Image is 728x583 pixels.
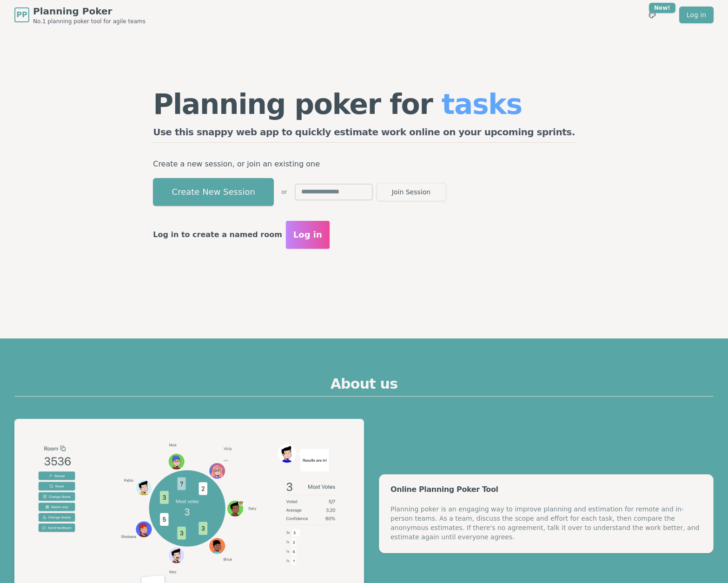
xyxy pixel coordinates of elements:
h2: About us [14,376,714,397]
span: PP [16,9,27,20]
h1: Planning poker for [153,90,575,118]
h2: Use this snappy web app to quickly estimate work online on your upcoming sprints. [153,126,575,143]
p: Log in to create a named room [153,228,282,241]
span: or [281,188,287,196]
button: Join Session [377,183,446,201]
button: New! [644,7,661,23]
span: No.1 planning poker tool for agile teams [33,18,146,25]
div: Online Planning Poker Tool [390,486,702,493]
span: Log in [293,228,322,241]
a: PPPlanning PokerNo.1 planning poker tool for agile teams [14,5,146,25]
div: New! [649,3,675,13]
button: Create New Session [153,178,274,206]
p: Create a new session, or join an existing one [153,158,575,171]
a: Log in [679,7,714,23]
span: tasks [442,88,522,120]
div: Planning poker is an engaging way to improve planning and estimation for remote and in-person tea... [390,504,702,542]
span: Planning Poker [33,5,146,18]
button: Log in [286,221,330,249]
